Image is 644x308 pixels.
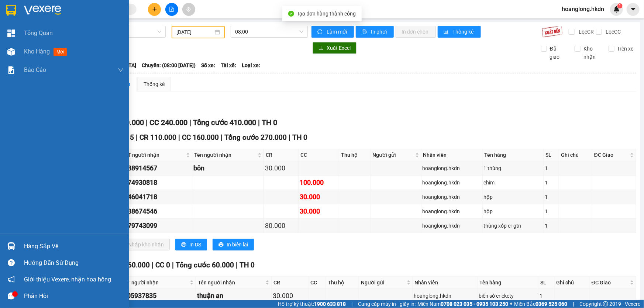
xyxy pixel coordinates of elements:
div: hoanglong.hkdn [423,193,481,201]
div: 30.000 [300,192,338,202]
span: download [318,45,324,51]
th: SL [538,277,555,289]
span: Tên người nhận [198,278,264,287]
span: bar-chart [444,29,450,35]
div: hoanglong.hkdn [414,292,476,300]
span: | [136,133,138,142]
div: 0974930818 [120,177,191,188]
span: TH 0 [262,118,277,127]
span: copyright [603,301,608,307]
strong: 0369 525 060 [535,301,567,307]
span: Đã giao [547,45,569,61]
div: thùng xốp cr gtn [484,222,543,230]
button: downloadNhập kho nhận [114,239,170,250]
div: 30.000 [265,163,297,173]
span: Số xe: [201,61,215,69]
span: In phơi [371,28,388,36]
span: printer [181,242,186,248]
th: Nhân viên [421,149,483,161]
span: SL 5 [120,133,134,142]
span: caret-down [630,6,637,13]
th: Thu hộ [339,149,371,161]
span: check-circle [288,11,294,17]
span: | [172,261,174,269]
div: 0338674546 [120,206,191,217]
div: 1 [545,193,558,201]
th: CR [272,277,309,289]
span: Hỗ trợ kỹ thuật: [278,300,346,308]
td: 0979743099 [119,219,192,233]
span: Tạo đơn hàng thành công [297,11,356,17]
span: printer [218,242,224,248]
th: CC [299,149,339,161]
div: Hàng sắp về [24,241,124,252]
button: In đơn chọn [396,26,436,38]
span: aim [186,7,191,12]
span: Lọc CR [576,28,595,36]
span: ĐC Giao [592,278,628,287]
span: Kho nhận [581,45,603,61]
span: Tổng cước 410.000 [193,118,256,127]
div: Thống kê [144,80,165,88]
span: printer [362,29,368,35]
span: | [152,261,154,269]
button: printerIn DS [175,239,207,250]
td: 0338674546 [119,204,192,219]
span: | [221,133,223,142]
th: Nhân viên [413,277,478,289]
button: aim [182,3,195,16]
img: solution-icon [7,66,15,74]
th: Thu hộ [326,277,359,289]
span: Loại xe: [242,61,260,69]
button: syncLàm mới [311,26,354,38]
span: In DS [189,240,201,249]
div: 100.000 [300,177,338,188]
div: 0946041718 [120,192,191,202]
div: 1 [540,292,553,300]
img: logo-vxr [6,5,16,16]
span: Trên xe [614,45,637,53]
div: 1 thùng [484,164,543,172]
img: warehouse-icon [7,48,15,56]
span: Kho hàng [24,48,50,55]
div: 1 [545,222,558,230]
span: | [351,300,352,308]
span: | [236,261,238,269]
div: 30.000 [273,291,307,301]
span: TH 0 [292,133,307,142]
span: Lọc CC [603,28,622,36]
div: 0979743099 [120,221,191,231]
button: bar-chartThống kê [438,26,481,38]
span: plus [152,7,157,12]
div: 0905937835 [120,291,194,301]
span: question-circle [8,259,15,266]
strong: 1900 633 818 [314,301,346,307]
span: message [8,293,15,300]
span: mới [54,48,67,56]
span: Làm mới [327,28,348,36]
span: In biên lai [227,240,248,249]
strong: 0708 023 035 - 0935 103 250 [441,301,508,307]
div: 0888914567 [120,163,191,173]
span: Báo cáo [24,65,46,75]
span: | [258,118,260,127]
span: CC 240.000 [149,118,187,127]
button: printerIn phơi [356,26,394,38]
th: SL [544,149,559,161]
div: hộp [484,193,543,201]
div: Hướng dẫn sử dụng [24,257,124,269]
span: hoanglong.hkdn [556,4,610,14]
div: Phản hồi [24,291,124,302]
td: bôn [192,161,264,176]
th: CC [309,277,326,289]
span: Tổng cước 60.000 [176,261,234,269]
span: Cung cấp máy in - giấy in: [358,300,416,308]
div: thuận an [197,291,270,301]
th: Tên hàng [483,149,544,161]
div: 30.000 [300,206,338,217]
img: warehouse-icon [7,242,15,250]
td: 0946041718 [119,190,192,204]
span: | [146,118,148,127]
span: | [189,118,191,127]
span: notification [8,276,15,283]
